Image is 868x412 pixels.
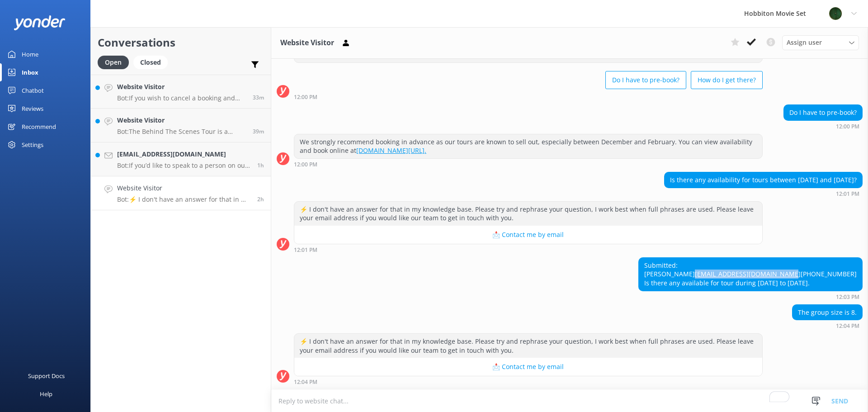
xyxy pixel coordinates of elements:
[782,35,859,50] div: Assign User
[836,323,859,329] strong: 12:04 PM
[257,195,264,203] span: Sep 20 2025 12:04pm (UTC +12:00) Pacific/Auckland
[22,63,38,81] div: Inbox
[257,161,264,169] span: Sep 20 2025 01:19pm (UTC +12:00) Pacific/Auckland
[836,191,859,197] strong: 12:01 PM
[836,294,859,300] strong: 12:03 PM
[294,379,763,385] div: Sep 20 2025 12:04pm (UTC +12:00) Pacific/Auckland
[22,45,38,63] div: Home
[294,162,317,167] strong: 12:00 PM
[294,226,762,244] button: 📩 Contact me by email
[117,128,246,136] p: Bot: The Behind The Scenes Tour is a premium adventure at the Hobbiton Movie Set. It includes a g...
[695,270,801,278] a: [EMAIL_ADDRESS][DOMAIN_NAME]
[40,385,52,403] div: Help
[28,367,65,385] div: Support Docs
[117,149,250,159] h4: [EMAIL_ADDRESS][DOMAIN_NAME]
[294,334,762,358] div: ⚡ I don't have an answer for that in my knowledge base. Please try and rephrase your question, I ...
[665,172,862,188] div: Is there any availability for tours between [DATE] and [DATE]?
[294,358,762,376] button: 📩 Contact me by email
[271,390,868,412] textarea: To enrich screen reader interactions, please activate Accessibility in Grammarly extension settings
[22,81,44,99] div: Chatbot
[294,95,317,100] strong: 12:00 PM
[294,161,763,167] div: Sep 20 2025 12:00pm (UTC +12:00) Pacific/Auckland
[253,94,264,101] span: Sep 20 2025 01:48pm (UTC +12:00) Pacific/Auckland
[294,246,763,253] div: Sep 20 2025 12:01pm (UTC +12:00) Pacific/Auckland
[98,57,133,67] a: Open
[294,94,763,100] div: Sep 20 2025 12:00pm (UTC +12:00) Pacific/Auckland
[280,37,334,49] h3: Website Visitor
[117,161,250,170] p: Bot: If you’d like to speak to a person on our team, please call [PHONE_NUMBER] or email [EMAIL_A...
[294,379,317,385] strong: 12:04 PM
[638,294,863,300] div: Sep 20 2025 12:03pm (UTC +12:00) Pacific/Auckland
[117,195,250,204] p: Bot: ⚡ I don't have an answer for that in my knowledge base. Please try and rephrase your questio...
[117,115,246,125] h4: Website Visitor
[98,34,264,51] h2: Conversations
[117,82,246,92] h4: Website Visitor
[793,305,862,320] div: The group size is 8.
[294,134,762,158] div: We strongly recommend booking in advance as our tours are known to sell out, especially between D...
[253,128,264,135] span: Sep 20 2025 01:43pm (UTC +12:00) Pacific/Auckland
[783,123,863,129] div: Sep 20 2025 12:00pm (UTC +12:00) Pacific/Auckland
[836,124,859,129] strong: 12:00 PM
[294,247,317,253] strong: 12:01 PM
[98,56,129,69] div: Open
[133,56,168,69] div: Closed
[22,118,56,136] div: Recommend
[787,38,822,47] span: Assign user
[14,15,66,30] img: yonder-white-logo.png
[792,322,863,329] div: Sep 20 2025 12:04pm (UTC +12:00) Pacific/Auckland
[22,136,43,154] div: Settings
[639,258,862,291] div: Submitted: [PERSON_NAME] [PHONE_NUMBER] Is there any available for tour during [DATE] to [DATE].
[691,71,763,89] button: How do I get there?
[91,75,271,109] a: Website VisitorBot:If you wish to cancel a booking and proceed with a refund, please contact our ...
[294,202,762,226] div: ⚡ I don't have an answer for that in my knowledge base. Please try and rephrase your question, I ...
[605,71,686,89] button: Do I have to pre-book?
[91,109,271,142] a: Website VisitorBot:The Behind The Scenes Tour is a premium adventure at the Hobbiton Movie Set. I...
[91,142,271,176] a: [EMAIL_ADDRESS][DOMAIN_NAME]Bot:If you’d like to speak to a person on our team, please call [PHON...
[829,7,842,20] img: 34-1625720359.png
[91,176,271,210] a: Website VisitorBot:⚡ I don't have an answer for that in my knowledge base. Please try and rephras...
[784,105,862,120] div: Do I have to pre-book?
[664,190,863,197] div: Sep 20 2025 12:01pm (UTC +12:00) Pacific/Auckland
[22,99,43,118] div: Reviews
[356,146,426,155] a: [DOMAIN_NAME][URL].
[117,183,250,193] h4: Website Visitor
[133,57,172,67] a: Closed
[117,94,246,102] p: Bot: If you wish to cancel a booking and proceed with a refund, please contact our reservations t...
